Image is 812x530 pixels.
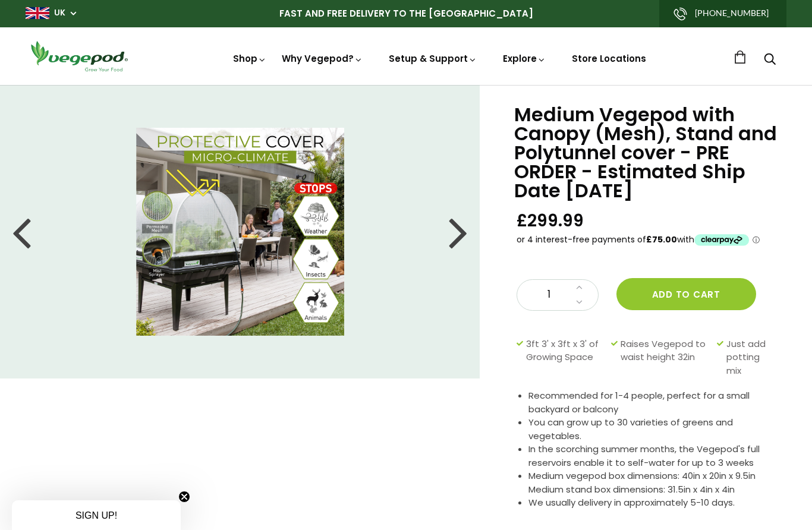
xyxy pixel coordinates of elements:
button: Add to cart [616,278,756,310]
h1: Medium Vegepod with Canopy (Mesh), Stand and Polytunnel cover - PRE ORDER - Estimated Ship Date [... [514,105,782,200]
span: Just add potting mix [726,337,776,378]
a: Search [764,54,776,67]
span: Raises Vegepod to waist height 32in [621,337,711,378]
a: Store Locations [572,52,646,65]
a: Why Vegepod? [282,52,363,65]
span: 1 [529,287,569,302]
button: Close teaser [178,491,190,503]
div: SIGN UP!Close teaser [12,500,181,530]
a: Increase quantity by 1 [572,280,586,295]
a: Setup & Support [389,52,477,65]
li: In the scorching summer months, the Vegepod's full reservoirs enable it to self-water for up to 3... [528,443,782,469]
span: £299.99 [517,210,584,232]
li: Recommended for 1-4 people, perfect for a small backyard or balcony [528,389,782,416]
img: gb_large.png [26,7,49,19]
li: We usually delivery in approximately 5-10 days. [528,496,782,510]
a: UK [54,7,65,19]
span: SIGN UP! [75,510,117,520]
img: Medium Vegepod with Canopy (Mesh), Stand and Polytunnel cover - PRE ORDER - Estimated Ship Date O... [136,128,344,336]
li: You can grow up to 30 varieties of greens and vegetables. [528,416,782,443]
li: Medium vegepod box dimensions: 40in x 20in x 9.5in Medium stand box dimensions: 31.5in x 4in x 4in [528,469,782,496]
a: Shop [233,52,266,65]
span: 3ft 3' x 3ft x 3' of Growing Space [526,337,605,378]
a: Decrease quantity by 1 [572,295,586,310]
img: Vegepod [26,39,133,73]
a: Explore [503,52,546,65]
